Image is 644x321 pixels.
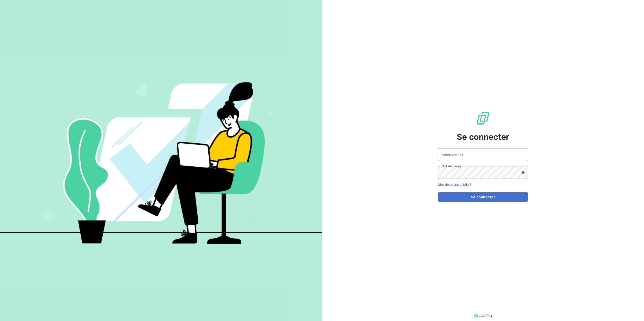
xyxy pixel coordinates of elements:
button: Se connecter [438,192,528,202]
img: Logo LeanPay [476,111,490,125]
img: logo [474,312,492,319]
input: placeholder [438,148,528,161]
span: Se connecter [457,131,509,143]
a: Mot de passe oublié ? [438,183,471,186]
